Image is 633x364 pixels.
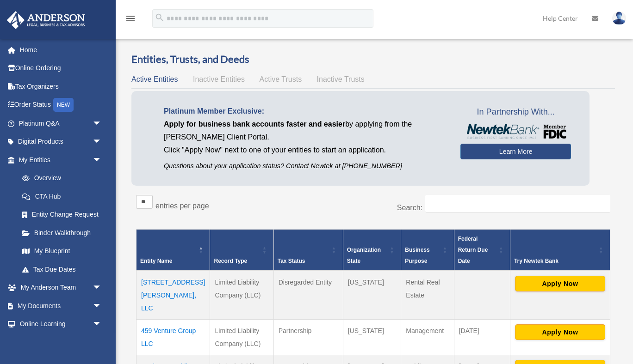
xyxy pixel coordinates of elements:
span: Tax Status [278,258,305,264]
a: Online Learningarrow_drop_down [6,315,116,334]
a: My Anderson Teamarrow_drop_down [6,279,116,297]
img: NewtekBankLogoSM.png [465,124,566,139]
td: [US_STATE] [343,271,401,320]
span: Active Entities [131,75,178,83]
span: arrow_drop_down [93,151,111,170]
h3: Entities, Trusts, and Deeds [131,52,615,67]
span: arrow_drop_down [93,114,111,133]
div: Try Newtek Bank [514,255,596,267]
a: Platinum Q&Aarrow_drop_down [6,114,116,133]
label: entries per page [155,202,209,210]
span: Inactive Trusts [317,75,365,83]
span: Inactive Entities [193,75,245,83]
a: Tax Due Dates [13,260,111,279]
p: Click "Apply Now" next to one of your entities to start an application. [164,144,447,157]
th: Tax Status: Activate to sort [273,229,343,271]
td: [US_STATE] [343,319,401,355]
span: arrow_drop_down [93,279,111,297]
a: menu [125,16,136,24]
i: search [155,12,165,23]
span: Business Purpose [405,247,429,264]
a: Online Ordering [6,59,116,78]
a: Digital Productsarrow_drop_down [6,133,116,151]
a: My Documentsarrow_drop_down [6,297,116,315]
td: Management [401,319,454,355]
span: In Partnership With... [460,105,571,120]
button: Apply Now [515,324,605,340]
img: Anderson Advisors Platinum Portal [4,11,88,29]
span: arrow_drop_down [93,297,111,315]
a: Order StatusNEW [6,96,116,115]
th: Federal Return Due Date: Activate to sort [454,229,510,271]
img: User Pic [612,12,626,25]
div: NEW [53,98,74,112]
span: Federal Return Due Date [458,236,488,264]
span: Active Trusts [260,75,302,83]
label: Search: [397,204,422,212]
a: Entity Change Request [13,206,111,224]
td: [STREET_ADDRESS][PERSON_NAME], LLC [137,271,210,320]
a: CTA Hub [13,187,111,206]
p: by applying from the [PERSON_NAME] Client Portal. [164,118,447,144]
th: Try Newtek Bank : Activate to sort [510,229,610,271]
a: Home [6,41,116,59]
td: Rental Real Estate [401,271,454,320]
p: Questions about your application status? Contact Newtek at [PHONE_NUMBER] [164,160,447,172]
td: [DATE] [454,319,510,355]
a: Learn More [460,144,571,159]
td: Limited Liability Company (LLC) [210,319,273,355]
th: Entity Name: Activate to invert sorting [137,229,210,271]
span: arrow_drop_down [93,315,111,334]
td: Limited Liability Company (LLC) [210,271,273,320]
th: Record Type: Activate to sort [210,229,273,271]
p: Platinum Member Exclusive: [164,105,447,118]
i: menu [125,13,136,24]
span: arrow_drop_down [93,133,111,152]
a: Binder Walkthrough [13,224,111,242]
td: 459 Venture Group LLC [137,319,210,355]
span: Organization State [347,247,381,264]
td: Disregarded Entity [273,271,343,320]
a: Overview [13,169,106,188]
th: Organization State: Activate to sort [343,229,401,271]
span: Apply for business bank accounts faster and easier [164,120,345,128]
td: Partnership [273,319,343,355]
th: Business Purpose: Activate to sort [401,229,454,271]
a: My Entitiesarrow_drop_down [6,151,111,169]
a: My Blueprint [13,242,111,261]
span: Record Type [214,258,247,264]
a: Tax Organizers [6,77,116,96]
button: Apply Now [515,276,605,291]
span: Entity Name [140,258,172,264]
